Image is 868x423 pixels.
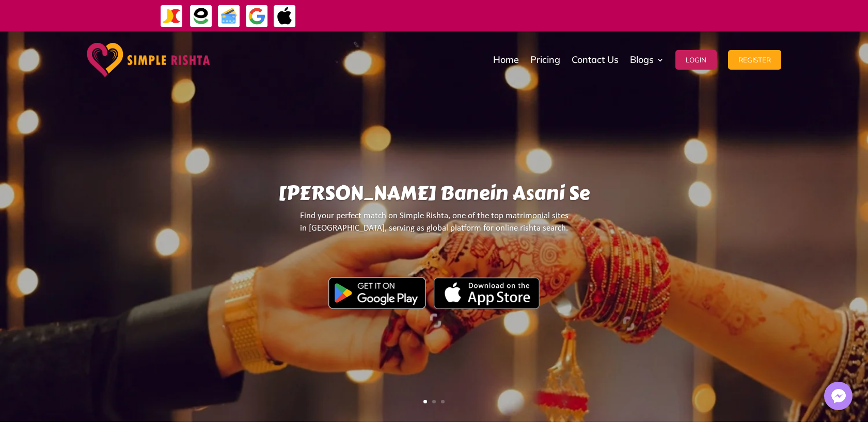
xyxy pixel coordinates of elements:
[728,34,781,86] a: Register
[190,5,213,28] img: EasyPaisa-icon
[530,34,560,86] a: Pricing
[572,34,619,86] a: Contact Us
[675,34,717,86] a: Login
[113,210,755,243] p: Find your perfect match on Simple Rishta, one of the top matrimonial sites in [GEOGRAPHIC_DATA], ...
[525,6,546,24] strong: جاز کیش
[160,5,183,28] img: JazzCash-icon
[217,5,241,28] img: Credit Cards
[493,34,519,86] a: Home
[328,9,774,22] div: ایپ میں پیمنٹ صرف گوگل پے اور ایپل پے کے ذریعے ممکن ہے۔ ، یا کریڈٹ کارڈ کے ذریعے ویب سائٹ پر ہوگی۔
[423,400,427,403] a: 1
[273,5,296,28] img: ApplePay-icon
[728,50,781,70] button: Register
[441,400,445,403] a: 3
[499,6,522,24] strong: ایزی پیسہ
[245,5,269,28] img: GooglePay-icon
[328,277,426,309] img: Google Play
[432,400,436,403] a: 2
[630,34,664,86] a: Blogs
[113,182,755,210] h1: [PERSON_NAME] Banein Asani Se
[675,50,717,70] button: Login
[828,386,849,406] img: Messenger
